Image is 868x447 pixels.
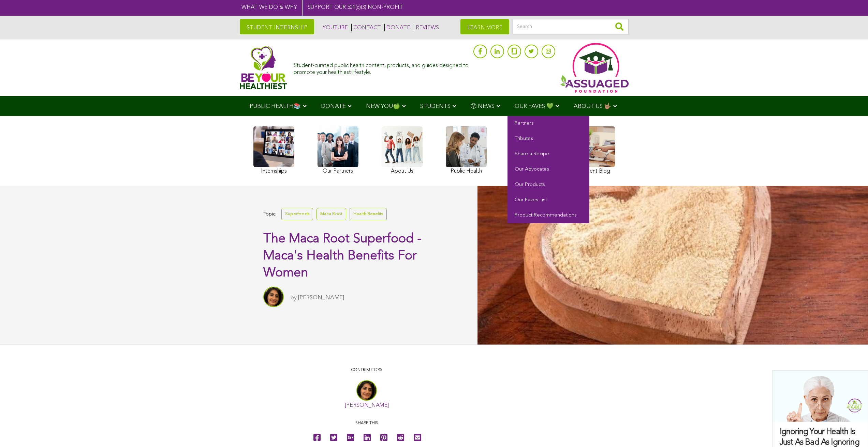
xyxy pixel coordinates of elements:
[414,24,439,31] a: REVIEWS
[507,208,589,223] a: Product Recommendations
[574,103,611,109] span: ABOUT US 🤟🏽
[512,48,516,54] img: glassdoor
[515,103,554,109] span: OUR FAVES 💚
[513,19,629,34] input: Search
[471,103,495,109] span: Ⓥ NEWS
[384,24,410,31] a: DONATE
[350,208,387,220] a: Health Benefits
[507,147,589,162] a: Share a Recipe
[281,208,313,220] a: Superfoods
[321,24,348,31] a: YOUTUBE
[351,24,381,31] a: CONTACT
[560,43,629,93] img: Assuaged App
[263,287,284,307] img: Sitara Darvish
[298,295,344,301] a: [PERSON_NAME]
[317,208,346,220] a: Maca Root
[507,162,589,177] a: Our Advocates
[366,103,400,109] span: NEW YOU🍏
[256,420,477,427] p: Share this
[321,103,346,109] span: DONATE
[834,414,868,447] iframe: Chat Widget
[507,116,589,131] a: Partners
[507,177,589,193] a: Our Products
[345,403,389,408] a: [PERSON_NAME]
[240,46,287,89] img: Assuaged
[294,59,470,76] div: Student-curated public health content, products, and guides designed to promote your healthiest l...
[460,19,509,34] a: LEARN MORE
[240,96,629,116] div: Navigation Menu
[250,103,301,109] span: PUBLIC HEALTH📚
[291,295,297,301] span: by
[263,233,422,280] span: The Maca Root Superfood - Maca's Health Benefits For Women
[507,131,589,147] a: Tributes
[263,210,276,219] span: Topic:
[256,367,477,373] p: CONTRIBUTORS
[507,193,589,208] a: Our Faves List
[420,103,451,109] span: STUDENTS
[240,19,314,34] a: STUDENT INTERNSHIP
